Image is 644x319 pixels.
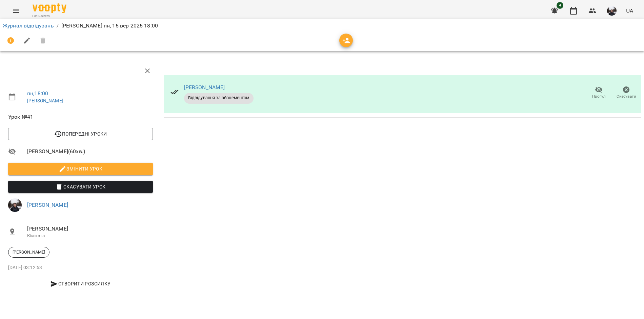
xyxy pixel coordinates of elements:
[27,90,48,97] a: пн , 18:00
[8,113,153,121] span: Урок №41
[8,278,153,290] button: Створити розсилку
[8,247,49,258] div: [PERSON_NAME]
[57,22,59,30] li: /
[592,94,606,99] span: Прогул
[623,4,636,17] button: UA
[14,130,147,138] span: Попередні уроки
[8,264,153,271] p: [DATE] 03:12:53
[8,3,24,19] button: Menu
[8,198,22,212] img: 5c2b86df81253c814599fda39af295cd.jpg
[585,83,612,102] button: Прогул
[27,225,153,233] span: [PERSON_NAME]
[3,22,641,30] nav: breadcrumb
[27,233,153,239] p: Кімната
[33,14,66,18] span: For Business
[612,83,640,102] button: Скасувати
[61,22,158,30] p: [PERSON_NAME] пн, 15 вер 2025 18:00
[626,7,633,14] span: UA
[184,95,254,101] span: Відвідування за абонементом
[8,181,153,193] button: Скасувати Урок
[3,22,54,29] a: Журнал відвідувань
[607,6,617,16] img: 5c2b86df81253c814599fda39af295cd.jpg
[27,202,68,208] a: [PERSON_NAME]
[8,163,153,175] button: Змінити урок
[11,280,150,288] span: Створити розсилку
[14,165,147,173] span: Змінити урок
[8,249,49,255] span: [PERSON_NAME]
[557,2,563,9] span: 4
[8,128,153,140] button: Попередні уроки
[27,147,153,156] span: [PERSON_NAME] ( 60 хв. )
[33,3,66,13] img: Voopty Logo
[27,98,63,103] a: [PERSON_NAME]
[617,94,636,99] span: Скасувати
[184,84,225,91] a: [PERSON_NAME]
[14,183,147,191] span: Скасувати Урок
